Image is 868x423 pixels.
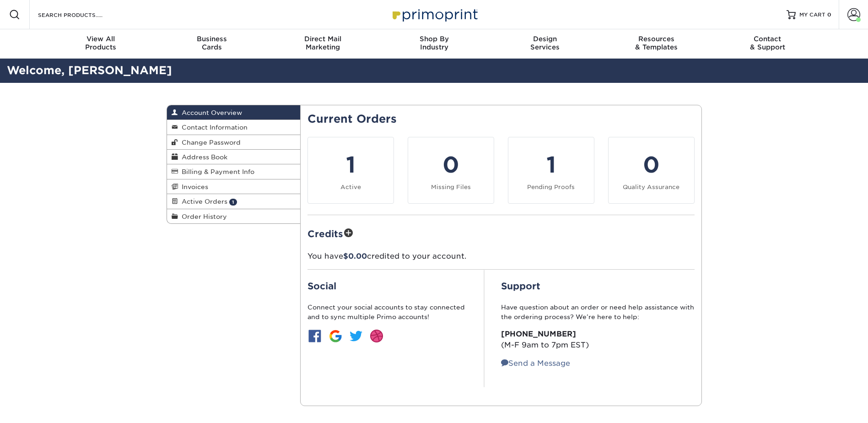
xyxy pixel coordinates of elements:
small: Missing Files [431,184,471,190]
span: Resources [601,35,712,43]
span: Shop By [378,35,490,43]
span: Order History [178,213,227,220]
span: 0 [827,11,831,18]
a: Contact& Support [712,29,823,59]
h2: Credits [307,226,695,240]
a: 1 Pending Proofs [508,137,594,204]
span: MY CART [799,11,825,19]
img: btn-facebook.jpg [307,329,322,343]
span: Direct Mail [267,35,378,43]
small: Pending Proofs [527,184,575,190]
a: Order History [167,209,301,223]
h2: Support [501,281,695,292]
div: 1 [313,148,388,181]
a: 1 Active [307,137,394,204]
span: Invoices [178,183,208,190]
div: Products [45,35,156,51]
a: Address Book [167,150,301,164]
img: btn-google.jpg [328,329,343,343]
input: SEARCH PRODUCTS..... [37,9,126,20]
span: Change Password [178,139,241,146]
span: Design [490,35,601,43]
div: Marketing [267,35,378,51]
a: Billing & Payment Info [167,164,301,179]
span: Billing & Payment Info [178,168,254,175]
h2: Social [307,281,468,292]
div: 0 [614,148,689,181]
p: You have credited to your account. [307,251,695,262]
small: Active [340,184,361,190]
span: 1 [229,199,237,206]
a: 0 Missing Files [408,137,494,204]
img: btn-dribbble.jpg [369,329,384,343]
div: 1 [514,148,588,181]
h2: Current Orders [307,113,695,126]
div: Industry [378,35,490,51]
img: btn-twitter.jpg [349,329,363,343]
div: 0 [414,148,488,181]
a: Resources& Templates [601,29,712,59]
a: Invoices [167,179,301,194]
img: Primoprint [388,5,480,24]
span: Contact [712,35,823,43]
span: Contact Information [178,124,248,131]
div: Services [490,35,601,51]
a: DesignServices [490,29,601,59]
span: Account Overview [178,109,242,116]
a: Direct MailMarketing [267,29,378,59]
span: Business [156,35,267,43]
p: Have question about an order or need help assistance with the ordering process? We’re here to help: [501,303,695,321]
div: & Templates [601,35,712,51]
a: Shop ByIndustry [378,29,490,59]
strong: [PHONE_NUMBER] [501,330,576,338]
a: Change Password [167,135,301,150]
span: View All [45,35,156,43]
a: BusinessCards [156,29,267,59]
a: Send a Message [501,359,570,368]
a: View AllProducts [45,29,156,59]
small: Quality Assurance [623,184,679,190]
a: 0 Quality Assurance [608,137,695,204]
span: Active Orders [178,198,227,205]
p: Connect your social accounts to stay connected and to sync multiple Primo accounts! [307,303,468,321]
span: $0.00 [343,252,367,260]
div: & Support [712,35,823,51]
a: Active Orders 1 [167,194,301,209]
div: Cards [156,35,267,51]
span: Address Book [178,153,227,161]
a: Account Overview [167,105,301,120]
a: Contact Information [167,120,301,135]
p: (M-F 9am to 7pm EST) [501,329,695,351]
